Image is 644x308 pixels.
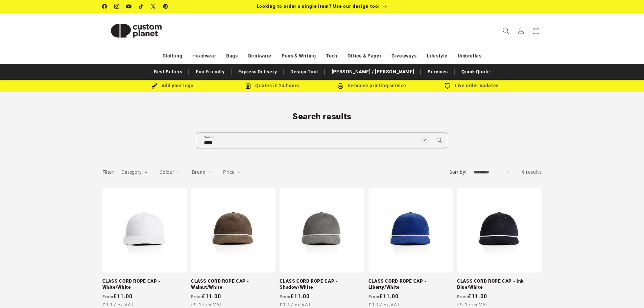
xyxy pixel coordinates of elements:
img: Custom Planet [102,16,170,46]
a: Umbrellas [458,50,481,62]
summary: Brand (0 selected) [192,169,212,176]
a: Custom Planet [100,13,172,48]
span: Price [223,169,234,175]
img: Order Updates Icon [245,83,251,89]
a: Quick Quote [458,66,494,78]
a: CLASS CORD ROPE CAP - Shadow/White [280,278,364,290]
span: Looking to order a single item? Use our design tool [257,3,380,9]
a: Eco Friendly [192,66,228,78]
summary: Colour (0 selected) [160,169,180,176]
a: Best Sellers [150,66,186,78]
a: [PERSON_NAME] / [PERSON_NAME] [328,66,418,78]
div: Quotes in 24 hours [222,81,322,90]
div: Add your logo [123,81,222,90]
a: Office & Paper [348,50,381,62]
a: CLASS CORD ROPE CAP - Ink Blue/White [457,278,542,290]
summary: Search [499,23,514,38]
a: Express Delivery [235,66,281,78]
span: Brand [192,169,206,175]
img: Brush Icon [151,83,158,89]
img: Order updates [445,83,451,89]
a: Tech [326,50,337,62]
a: Headwear [192,50,216,62]
a: Design Tool [287,66,321,78]
a: Pens & Writing [282,50,316,62]
label: Sort by: [449,169,466,175]
summary: Category (0 selected) [121,169,148,176]
a: Services [424,66,451,78]
a: CLASS CORD ROPE CAP - Walnut/White [191,278,276,290]
h1: Search results [102,111,542,122]
img: In-house printing [337,83,343,89]
a: CLASS CORD ROPE CAP - White/White [102,278,187,290]
div: Live order updates [422,81,522,90]
a: CLASS CORD ROPE CAP - Liberty/White [368,278,453,290]
a: Drinkware [248,50,271,62]
a: Bags [226,50,238,62]
span: Colour [160,169,174,175]
button: Search [432,133,447,148]
summary: Price [223,169,240,176]
div: In-house printing service [322,81,422,90]
span: Category [121,169,142,175]
a: Clothing [163,50,183,62]
button: Clear search term [417,133,432,148]
h2: Filter: [102,169,115,176]
a: Giveaways [391,50,416,62]
a: Lifestyle [427,50,448,62]
span: 9 results [522,169,542,175]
